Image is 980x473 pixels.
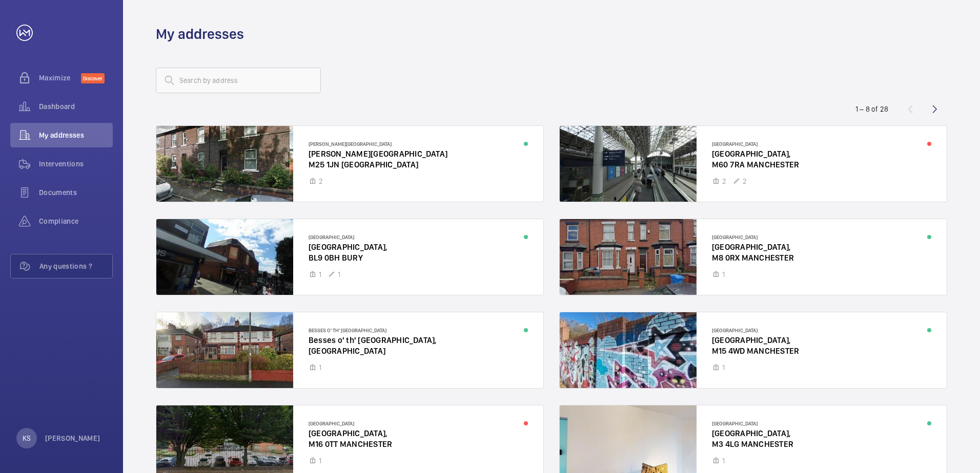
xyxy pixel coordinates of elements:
span: Compliance [39,216,113,226]
span: Interventions [39,159,113,169]
span: Dashboard [39,101,113,112]
span: Documents [39,187,113,198]
div: 1 – 8 of 28 [855,104,888,114]
h1: My addresses [156,25,244,44]
p: [PERSON_NAME] [45,433,100,443]
p: KS [23,433,31,443]
span: Discover [81,73,105,83]
span: Maximize [39,73,81,83]
span: My addresses [39,130,113,140]
input: Search by address [156,68,321,93]
span: Any questions ? [39,261,112,271]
